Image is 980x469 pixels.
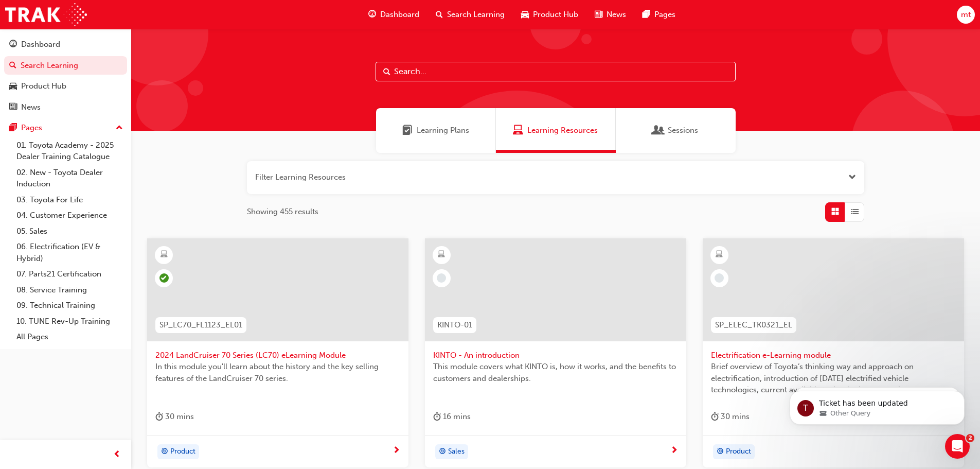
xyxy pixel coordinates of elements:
[717,445,724,459] span: target-icon
[9,61,16,71] span: search-icon
[383,66,390,78] span: Search
[670,446,678,456] span: next-icon
[653,125,664,136] span: Sessions
[513,4,586,25] a: car-iconProduct Hub
[433,410,471,423] div: 16 mins
[703,238,964,468] a: SP_ELEC_TK0321_ELElectrification e-Learning moduleBrief overview of Toyota’s thinking way and app...
[711,410,719,423] span: duration-icon
[851,206,859,218] span: List
[393,446,400,456] span: next-icon
[447,9,505,21] span: Search Learning
[155,361,400,384] span: In this module you'll learn about the history and the key selling features of the LandCruiser 70 ...
[643,8,650,21] span: pages-icon
[155,410,163,423] span: duration-icon
[12,266,127,282] a: 07. Parts21 Certification
[668,125,698,136] span: Sessions
[159,319,242,331] span: SP_LC70_FL1123_EL01
[437,319,472,331] span: KINTO-01
[607,9,626,21] span: News
[437,273,446,283] span: learningRecordVerb_NONE-icon
[433,410,441,423] span: duration-icon
[247,206,318,218] span: Showing 455 results
[586,4,634,25] a: news-iconNews
[12,223,127,239] a: 05. Sales
[425,238,686,468] a: KINTO-01KINTO - An introductionThis module covers what KINTO is, how it works, and the benefits t...
[4,98,127,117] a: News
[9,82,17,91] span: car-icon
[113,448,121,461] span: prev-icon
[9,103,17,112] span: news-icon
[427,4,513,25] a: search-iconSearch Learning
[21,39,60,50] div: Dashboard
[716,248,723,262] span: learningResourceType_ELEARNING-icon
[595,8,602,21] span: news-icon
[147,238,408,468] a: SP_LC70_FL1123_EL012024 LandCruiser 70 Series (LC70) eLearning ModuleIn this module you'll learn ...
[116,121,123,135] span: up-icon
[21,122,42,134] div: Pages
[711,361,956,396] span: Brief overview of Toyota’s thinking way and approach on electrification, introduction of [DATE] e...
[155,350,400,361] span: 2024 LandCruiser 70 Series (LC70) eLearning Module
[380,9,419,21] span: Dashboard
[4,56,127,75] a: Search Learning
[4,33,127,118] button: DashboardSearch LearningProduct HubNews
[533,9,578,21] span: Product Hub
[848,171,856,183] button: Open the filter
[402,125,413,136] span: Learning Plans
[654,9,675,21] span: Pages
[711,350,956,361] span: Electrification e-Learning module
[417,125,469,136] span: Learning Plans
[12,314,127,329] a: 10. TUNE Rev-Up Training
[12,282,127,298] a: 08. Service Training
[12,329,127,345] a: All Pages
[12,239,127,266] a: 06. Electrification (EV & Hybrid)
[715,273,724,283] span: learningRecordVerb_NONE-icon
[438,248,445,262] span: learningResourceType_ELEARNING-icon
[159,273,169,283] span: learningRecordVerb_PASS-icon
[496,108,616,153] a: Learning ResourcesLearning Resources
[360,4,427,25] a: guage-iconDashboard
[715,319,792,331] span: SP_ELEC_TK0321_EL
[170,446,195,458] span: Product
[521,8,529,21] span: car-icon
[634,4,684,25] a: pages-iconPages
[12,207,127,223] a: 04. Customer Experience
[161,445,168,459] span: target-icon
[376,108,496,153] a: Learning PlansLearning Plans
[831,206,839,218] span: Grid
[726,446,751,458] span: Product
[945,434,970,459] iframe: Intercom live chat
[4,118,127,137] button: Pages
[12,165,127,192] a: 02. New - Toyota Dealer Induction
[616,108,736,153] a: SessionsSessions
[448,446,465,458] span: Sales
[9,124,17,133] span: pages-icon
[12,298,127,314] a: 09. Technical Training
[21,80,66,92] div: Product Hub
[961,9,971,21] span: mt
[527,125,598,136] span: Learning Resources
[439,445,446,459] span: target-icon
[433,361,678,384] span: This module covers what KINTO is, how it works, and the benefits to customers and dealerships.
[433,350,678,361] span: KINTO - An introduction
[12,137,127,165] a: 01. Toyota Academy - 2025 Dealer Training Catalogue
[21,101,41,113] div: News
[957,6,975,24] button: mt
[5,3,87,26] img: Trak
[711,410,750,423] div: 30 mins
[436,8,443,21] span: search-icon
[161,248,168,262] span: learningResourceType_ELEARNING-icon
[4,35,127,54] a: Dashboard
[4,77,127,96] a: Product Hub
[12,192,127,208] a: 03. Toyota For Life
[368,8,376,21] span: guage-icon
[376,62,736,81] input: Search...
[966,434,974,442] span: 2
[774,369,980,441] iframe: Intercom notifications message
